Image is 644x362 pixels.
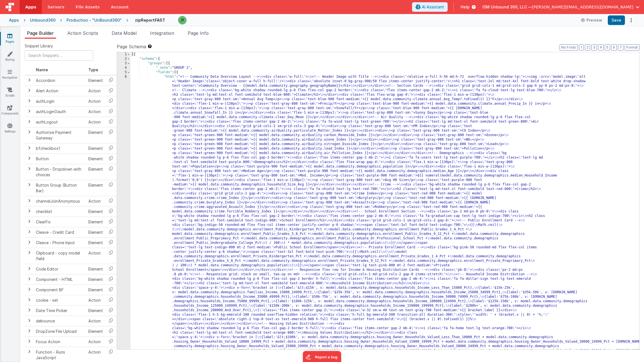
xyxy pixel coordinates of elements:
[86,227,105,237] td: Element
[86,143,105,153] td: Element
[86,86,105,96] td: Action
[34,127,86,143] td: Authorize Payment Gateway
[9,17,19,23] div: Apps
[86,206,105,217] td: Element
[482,4,640,10] button: ISM Unbound 360, LLC — [PERSON_NAME][EMAIL_ADDRESS][DOMAIN_NAME]
[34,295,86,305] td: cookie - set
[532,4,633,10] span: [PERSON_NAME][EMAIL_ADDRESS][DOMAIN_NAME]
[578,16,606,25] button: Preview
[86,316,105,326] td: Action
[412,2,448,12] button: AI Assistant
[66,17,122,23] div: Production - "UnBound360"
[86,305,105,316] td: Element
[34,75,86,86] td: Accordion
[34,316,86,326] td: debounce
[178,16,186,24] img: 7673832259734376a215dc8786de64cb
[117,52,130,57] div: 1
[618,44,624,51] button: 7
[25,4,36,10] span: Apps
[25,50,93,61] input: Search Snippets ...
[27,30,54,36] span: Page Builder
[34,264,86,274] td: Code Editor
[30,17,56,23] div: Unbound360
[34,86,86,96] td: Alert Action
[150,30,174,36] span: Integration
[86,264,105,274] td: Element
[34,143,86,153] td: bfcheckbox1
[34,206,86,217] td: checklist
[86,153,105,164] td: Element
[36,67,48,72] span: Name
[34,326,86,336] td: DropZone File Upload
[86,75,105,86] td: Element
[461,4,470,10] span: Help
[25,43,53,49] span: Snippet Library
[67,30,98,36] span: Action Scripts
[34,117,86,127] td: authLogout
[34,227,86,237] td: Cleave - Credit Card
[86,237,105,248] td: Element
[86,196,105,206] td: Action
[34,248,86,264] td: Clipboard - copy model field
[135,18,165,22] h4: zipReportFAST
[86,106,105,117] td: Action
[34,217,86,227] td: ClearFix
[117,66,130,70] div: 4
[76,4,100,10] span: File Assets
[591,44,597,51] button: 3
[579,44,584,51] button: 1
[34,274,86,285] td: Component - HTML
[560,44,578,51] button: No Folds
[34,96,86,106] td: authLogin
[34,106,86,117] td: authLoginOauth
[117,57,130,61] div: 2
[34,237,86,248] td: Cleave - Phone Input
[585,44,590,51] button: 2
[117,61,130,66] div: 3
[625,44,640,51] button: Format
[598,44,604,51] button: 4
[188,30,209,36] span: Page Info
[86,248,105,264] td: Action
[34,285,86,295] td: Component BF
[34,336,86,347] td: Focus Action
[605,44,610,51] button: 5
[86,285,105,295] td: Element
[117,43,146,50] span: Page Schema
[34,196,86,206] td: channelJoinAnonymous
[86,295,105,305] td: Action
[482,4,532,10] span: ISM Unbound 360, LLC —
[88,67,98,72] span: Type
[47,4,64,10] span: Servers
[112,30,137,36] span: Data Model
[86,180,105,196] td: Element
[86,336,105,347] td: Action
[86,127,105,143] td: Element
[34,305,86,316] td: Date Time Picker
[86,274,105,285] td: Element
[627,16,635,24] button: Options
[34,153,86,164] td: Button
[611,44,617,51] button: 6
[608,15,625,25] button: Save
[86,217,105,227] td: Element
[34,180,86,196] td: Button Group (Button Bar)
[34,164,86,180] td: Button - Dropdown with choices
[86,117,105,127] td: Action
[422,4,444,10] span: AI Assistant
[86,326,105,336] td: Element
[86,96,105,106] td: Action
[117,70,130,75] div: 5
[86,164,105,180] td: Element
